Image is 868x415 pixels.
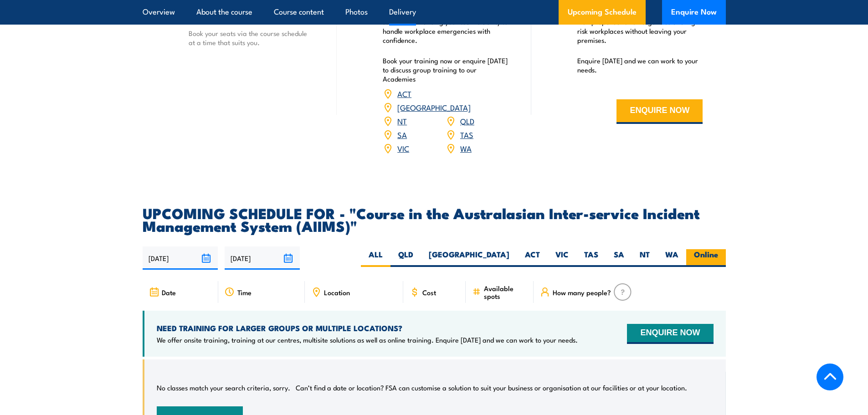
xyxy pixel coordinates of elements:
[616,99,703,124] button: ENQUIRE NOW
[577,56,703,74] p: Enquire [DATE] and we can work to your needs.
[517,249,548,267] label: ACT
[397,102,471,113] a: [GEOGRAPHIC_DATA]
[143,206,726,232] h2: UPCOMING SCHEDULE FOR - "Course in the Australasian Inter-service Incident Management System (AII...
[397,88,411,99] a: ACT
[397,115,407,126] a: NT
[324,288,350,296] span: Location
[484,284,527,300] span: Available spots
[553,288,611,296] span: How many people?
[548,249,576,267] label: VIC
[390,249,421,267] label: QLD
[296,383,687,392] p: Can’t find a date or location? FSA can customise a solution to suit your business or organisation...
[460,129,473,140] a: TAS
[157,335,578,344] p: We offer onsite training, training at our centres, multisite solutions as well as online training...
[397,143,409,154] a: VIC
[421,249,517,267] label: [GEOGRAPHIC_DATA]
[397,129,407,140] a: SA
[143,246,218,270] input: From date
[189,29,314,47] p: Book your seats via the course schedule at a time that suits you.
[460,143,472,154] a: WA
[632,249,657,267] label: NT
[606,249,632,267] label: SA
[162,288,176,296] span: Date
[627,324,713,344] button: ENQUIRE NOW
[237,288,252,296] span: Time
[157,323,578,333] h4: NEED TRAINING FOR LARGER GROUPS OR MULTIPLE LOCATIONS?
[383,56,508,83] p: Book your training now or enquire [DATE] to discuss group training to our Academies
[657,249,686,267] label: WA
[460,115,474,126] a: QLD
[225,246,300,270] input: To date
[361,249,390,267] label: ALL
[576,249,606,267] label: TAS
[686,249,726,267] label: Online
[422,288,436,296] span: Cost
[157,383,290,392] p: No classes match your search criteria, sorry.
